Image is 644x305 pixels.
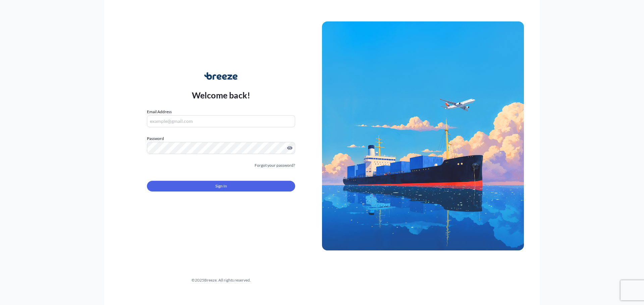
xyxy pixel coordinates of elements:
button: Sign In [147,181,295,192]
div: © 2025 Breeze. All rights reserved. [120,277,322,284]
a: Forgot your password? [255,162,295,169]
button: Show password [287,145,292,151]
img: Ship illustration [322,21,524,250]
p: Welcome back! [192,90,251,100]
span: Sign In [215,183,227,189]
label: Password [147,135,295,142]
label: Email Address [147,108,172,115]
input: example@gmail.com [147,115,295,127]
